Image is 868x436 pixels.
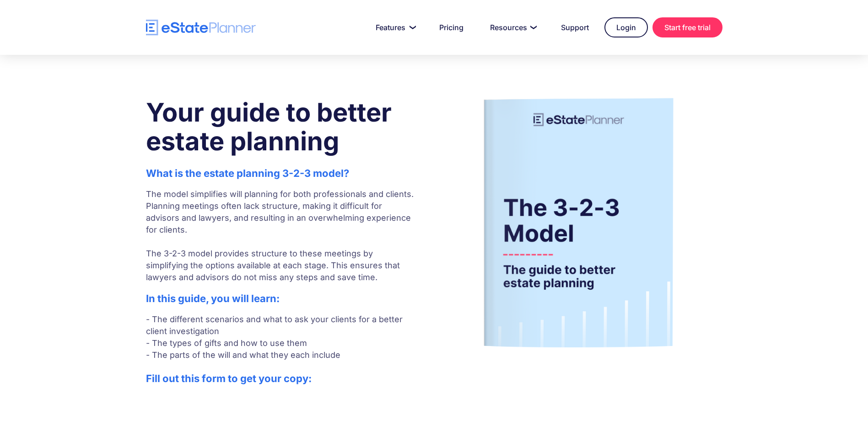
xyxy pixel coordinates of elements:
[146,20,256,36] a: home
[604,17,648,37] a: Login
[146,167,417,179] h2: What is the estate planning 3-2-3 model?
[146,292,417,304] h2: In this guide, you will learn:
[146,314,417,361] p: - The different scenarios and what to ask your clients for a better client investigation - The ty...
[435,89,722,376] img: Guide to estate planning for professionals
[146,372,417,384] h2: Fill out this form to get your copy:
[146,97,392,157] strong: Your guide to better estate planning
[146,188,417,283] p: The model simplifies will planning for both professionals and clients. Planning meetings often la...
[365,18,424,37] a: Features
[652,17,722,37] a: Start free trial
[479,18,545,37] a: Resources
[550,18,600,37] a: Support
[428,18,474,37] a: Pricing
